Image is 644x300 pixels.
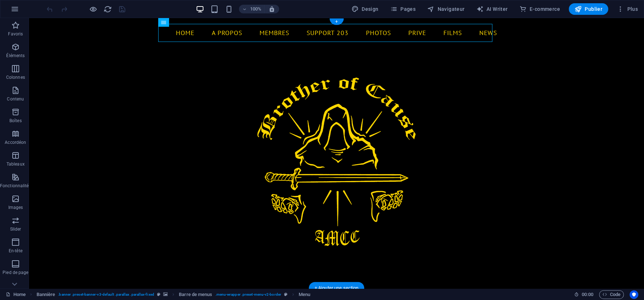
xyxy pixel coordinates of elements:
[427,5,464,13] span: Navigateur
[37,290,55,299] span: Cliquez pour sélectionner. Double-cliquez pour modifier.
[329,18,344,25] div: +
[473,3,510,15] button: AI Writer
[8,31,23,37] p: Favoris
[250,5,261,13] h6: 100%
[602,290,620,299] span: Code
[6,53,25,59] p: Éléments
[8,205,23,210] p: Images
[390,5,416,13] span: Pages
[516,3,563,15] button: E-commerce
[7,96,24,102] p: Contenu
[387,3,418,15] button: Pages
[574,5,602,13] span: Publier
[37,290,311,299] nav: breadcrumb
[614,3,641,15] button: Plus
[269,6,275,12] i: Lors du redimensionnement, ajuster automatiquement le niveau de zoom en fonction de l'appareil sé...
[5,140,26,145] p: Accordéon
[103,5,112,13] button: reload
[104,5,112,13] i: Actualiser la page
[617,5,638,13] span: Plus
[299,290,310,299] span: Cliquez pour sélectionner. Double-cliquez pour modifier.
[89,5,97,13] button: Cliquez ici pour quitter le mode Aperçu et poursuivre l'édition.
[10,226,21,232] p: Slider
[582,290,593,299] span: 00 00
[349,3,382,15] div: Design (Ctrl+Alt+Y)
[519,5,560,13] span: E-commerce
[587,292,588,297] span: :
[6,290,26,299] a: Cliquez pour annuler la sélection. Double-cliquez pour ouvrir Pages.
[569,3,608,15] button: Publier
[476,5,508,13] span: AI Writer
[349,3,382,15] button: Design
[6,74,25,80] p: Colonnes
[599,290,624,299] button: Code
[3,270,28,275] p: Pied de page
[9,248,22,254] p: En-tête
[574,290,593,299] h6: Durée de la session
[352,5,379,13] span: Design
[163,292,168,296] i: Cet élément contient un arrière-plan.
[309,282,365,294] div: + Ajouter une section
[179,290,212,299] span: Cliquez pour sélectionner. Double-cliquez pour modifier.
[284,292,287,296] i: Cet élément est une présélection personnalisable.
[58,290,154,299] span: . banner .preset-banner-v3-default .parallax .parallax-fixed
[9,118,22,124] p: Boîtes
[424,3,467,15] button: Navigateur
[630,290,638,299] button: Usercentrics
[215,290,281,299] span: . menu-wrapper .preset-menu-v2-border
[7,161,25,167] p: Tableaux
[239,5,265,13] button: 100%
[157,292,160,296] i: Cet élément est une présélection personnalisable.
